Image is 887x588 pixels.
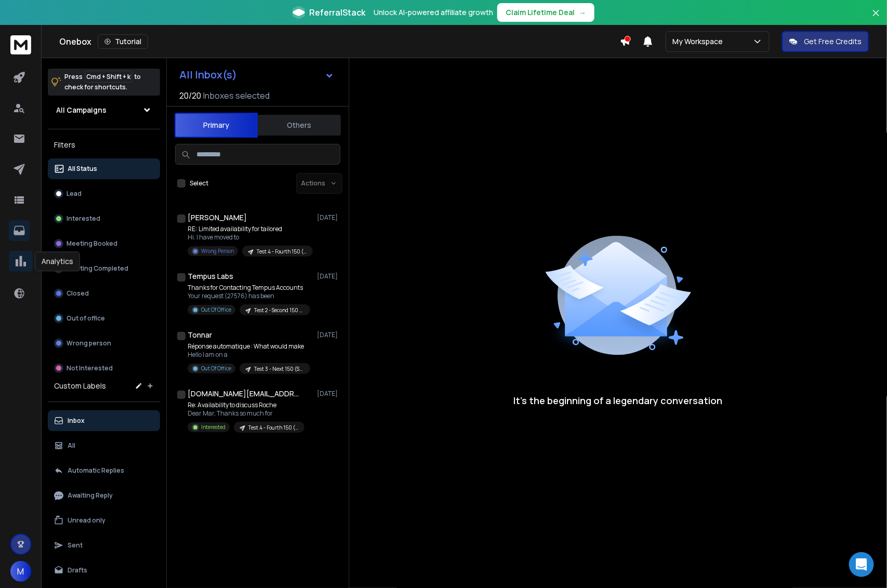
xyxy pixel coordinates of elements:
[188,292,310,300] p: Your request (27576) has been
[175,113,258,138] button: Primary
[48,485,160,506] button: Awaiting Reply
[188,212,247,223] h1: [PERSON_NAME]
[672,36,727,47] p: My Workspace
[201,365,231,372] p: Out Of Office
[869,6,883,31] button: Close banner
[179,89,201,102] span: 20 / 20
[48,410,160,431] button: Inbox
[48,233,160,254] button: Meeting Booked
[67,215,100,223] p: Interested
[67,190,82,198] p: Lead
[68,541,83,550] p: Sent
[782,31,869,52] button: Get Free Credits
[48,208,160,229] button: Interested
[374,7,493,18] p: Unlock AI-powered affiliate growth
[188,225,312,233] p: RE: Limited availability for tailored
[579,7,586,18] span: →
[68,417,85,425] p: Inbox
[48,158,160,179] button: All Status
[59,34,620,49] div: Onebox
[48,333,160,354] button: Wrong person
[190,179,208,188] label: Select
[48,460,160,481] button: Automatic Replies
[68,491,113,500] p: Awaiting Reply
[201,247,234,255] p: Wrong Person
[67,289,89,298] p: Closed
[514,393,723,408] p: It’s the beginning of a legendary conversation
[48,560,160,581] button: Drafts
[48,100,160,121] button: All Campaigns
[171,64,342,85] button: All Inbox(s)
[497,3,594,22] button: Claim Lifetime Deal→
[68,466,124,475] p: Automatic Replies
[201,306,231,314] p: Out Of Office
[48,435,160,456] button: All
[188,233,312,242] p: Hi. I have moved to
[48,510,160,531] button: Unread only
[254,365,304,373] p: Test 3 - Next 150 (Subject C)
[317,272,340,280] p: [DATE]
[188,330,212,340] h1: Tonnar
[188,401,305,409] p: Re: Availability to discuss Roche
[188,271,233,282] h1: Tempus Labs
[48,283,160,304] button: Closed
[10,561,31,582] button: M
[317,390,340,398] p: [DATE]
[254,306,304,314] p: Test 2 - Second 150 (Subject B)
[188,342,310,351] p: Réponse automatique : What would make
[257,248,307,256] p: Test 4 - Fourth 150 (Subject D)
[48,535,160,556] button: Sent
[67,339,111,348] p: Wrong person
[67,264,128,273] p: Meeting Completed
[188,409,305,418] p: Dear Mar, Thanks so much for
[35,251,80,271] div: Analytics
[258,114,341,137] button: Others
[67,314,105,323] p: Out of office
[201,423,226,431] p: Interested
[248,424,298,432] p: Test 4 - Fourth 150 (Subject D)
[48,308,160,329] button: Out of office
[48,138,160,152] h3: Filters
[68,566,87,574] p: Drafts
[56,105,107,115] h1: All Campaigns
[85,71,132,83] span: Cmd + Shift + k
[317,331,340,339] p: [DATE]
[67,364,113,372] p: Not Interested
[188,284,310,292] p: Thanks for Contacting Tempus Accounts
[188,351,310,359] p: Hello I am on a
[98,34,148,49] button: Tutorial
[188,389,302,399] h1: [DOMAIN_NAME][EMAIL_ADDRESS][DOMAIN_NAME]
[804,36,862,47] p: Get Free Credits
[203,89,270,102] h3: Inboxes selected
[68,516,105,525] p: Unread only
[68,442,75,450] p: All
[48,258,160,279] button: Meeting Completed
[54,381,106,391] h3: Custom Labels
[64,72,141,92] p: Press to check for shortcuts.
[68,165,97,173] p: All Status
[67,239,117,248] p: Meeting Booked
[179,70,237,80] h1: All Inbox(s)
[48,183,160,204] button: Lead
[317,213,340,222] p: [DATE]
[849,552,874,577] div: Open Intercom Messenger
[48,358,160,379] button: Not Interested
[309,6,365,19] span: ReferralStack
